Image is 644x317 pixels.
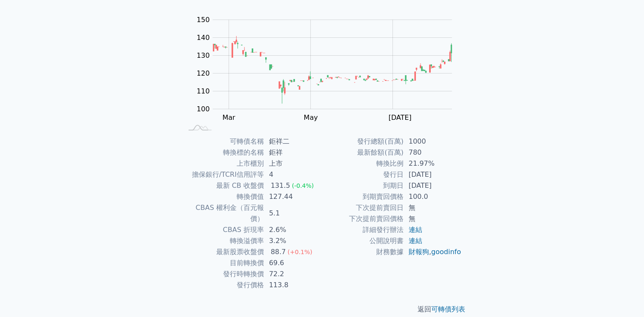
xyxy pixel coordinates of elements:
td: 轉換標的名稱 [183,147,264,158]
td: 69.6 [264,258,322,269]
td: 無 [404,213,462,224]
td: 轉換比例 [322,158,404,169]
td: 最新股票收盤價 [183,246,264,258]
td: [DATE] [404,169,462,180]
td: 100.0 [404,191,462,202]
tspan: [DATE] [388,113,411,122]
td: 上市櫃別 [183,158,264,169]
div: 聊天小工具 [601,276,644,317]
a: 可轉債列表 [431,305,465,313]
td: 5.1 [264,202,322,224]
tspan: May [303,113,318,122]
td: 1000 [404,136,462,147]
div: 88.7 [269,246,288,258]
td: 127.44 [264,191,322,202]
td: 鉅祥 [264,147,322,158]
td: 發行日 [322,169,404,180]
tspan: 100 [197,105,210,113]
td: 可轉債名稱 [183,136,264,147]
td: 發行價格 [183,280,264,291]
td: [DATE] [404,180,462,191]
span: (-0.4%) [292,182,314,189]
td: 擔保銀行/TCRI信用評等 [183,169,264,180]
td: , [404,246,462,258]
tspan: 150 [197,16,210,24]
td: 3.2% [264,235,322,246]
iframe: Chat Widget [601,276,644,317]
td: 21.97% [404,158,462,169]
td: 4 [264,169,322,180]
td: 上市 [264,158,322,169]
div: 131.5 [269,180,292,191]
td: 發行總額(百萬) [322,136,404,147]
p: 返回 [172,304,472,314]
g: Chart [192,16,464,122]
tspan: 130 [197,51,210,59]
td: 下次提前賣回日 [322,202,404,213]
td: CBAS 權利金（百元報價） [183,202,264,224]
tspan: 140 [197,34,210,42]
td: 鉅祥二 [264,136,322,147]
a: 連結 [409,226,422,234]
td: 113.8 [264,280,322,291]
td: 發行時轉換價 [183,269,264,280]
td: 轉換溢價率 [183,235,264,246]
td: 72.2 [264,269,322,280]
td: 目前轉換價 [183,258,264,269]
td: 詳細發行辦法 [322,224,404,235]
td: 到期賣回價格 [322,191,404,202]
a: 連結 [409,237,422,245]
a: goodinfo [431,248,461,256]
td: 無 [404,202,462,213]
span: (+0.1%) [287,249,312,255]
tspan: 120 [197,69,210,77]
td: 到期日 [322,180,404,191]
td: 最新 CB 收盤價 [183,180,264,191]
a: 財報狗 [409,248,429,256]
td: CBAS 折現率 [183,224,264,235]
tspan: 110 [197,87,210,95]
tspan: Mar [222,113,235,122]
td: 780 [404,147,462,158]
td: 最新餘額(百萬) [322,147,404,158]
td: 2.6% [264,224,322,235]
td: 公開說明書 [322,235,404,246]
td: 下次提前賣回價格 [322,213,404,224]
td: 轉換價值 [183,191,264,202]
td: 財務數據 [322,246,404,258]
